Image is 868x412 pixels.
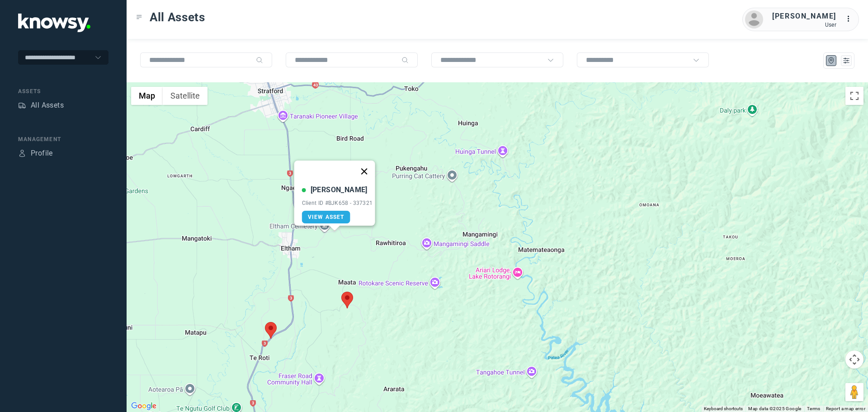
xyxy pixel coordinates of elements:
span: Map data ©2025 Google [748,406,801,411]
button: Toggle fullscreen view [845,87,863,105]
a: Terms (opens in new tab) [807,406,821,411]
a: View Asset [302,211,350,223]
img: avatar.png [745,10,763,28]
a: AssetsAll Assets [18,100,64,111]
a: ProfileProfile [18,148,53,159]
div: Search [256,57,263,64]
div: Management [18,135,108,143]
a: Open this area in Google Maps (opens a new window) [129,400,159,412]
div: Map [827,57,835,65]
a: Report a map error [826,406,865,411]
div: Assets [18,101,26,109]
div: User [772,22,836,28]
div: Profile [31,148,53,159]
img: Google [129,400,159,412]
div: List [842,57,850,65]
button: Map camera controls [845,350,863,369]
button: Keyboard shortcuts [704,406,743,412]
img: Application Logo [18,14,90,32]
div: All Assets [31,100,64,111]
button: Show street map [131,87,163,105]
button: Close [353,161,375,182]
div: Assets [18,87,108,95]
div: Search [401,57,409,64]
div: Client ID #BJK658 - 337321 [302,200,373,206]
div: : [845,14,856,26]
div: Toggle Menu [136,14,142,20]
span: View Asset [308,214,344,220]
button: Show satellite imagery [163,87,208,105]
div: [PERSON_NAME] [772,11,836,22]
button: Drag Pegman onto the map to open Street View [845,383,863,401]
div: Profile [18,149,26,157]
div: : [845,14,856,24]
tspan: ... [846,15,855,22]
div: [PERSON_NAME] [311,185,368,195]
span: All Assets [150,9,205,25]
